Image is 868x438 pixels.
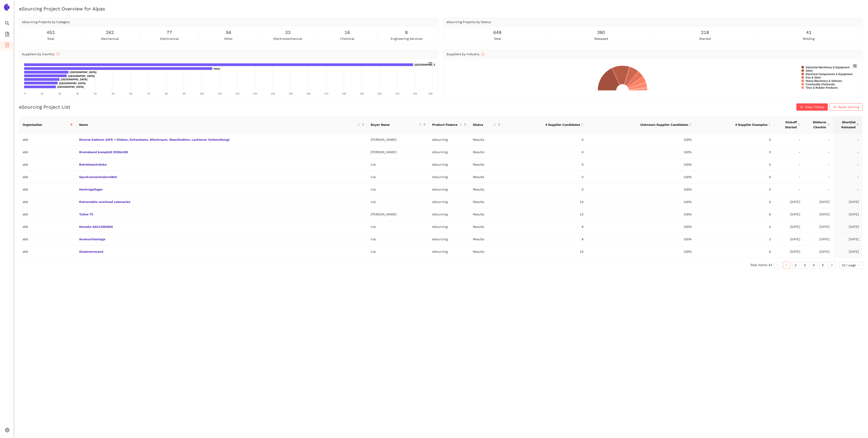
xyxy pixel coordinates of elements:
[837,120,856,130] span: Shortlist Released
[342,92,346,95] text: 180
[774,221,804,233] td: [DATE]
[165,92,168,95] text: 80
[807,120,826,130] span: Midterm Checkin
[446,20,491,24] span: eSourcing Projects by Status
[801,262,808,269] a: 3
[183,92,185,95] text: 90
[503,196,587,208] td: 14
[833,105,836,109] span: close
[804,245,833,258] td: [DATE]
[5,41,9,50] span: container
[112,92,114,95] text: 50
[810,262,817,269] li: 4
[804,158,833,171] td: -
[94,92,97,95] text: 40
[695,183,774,196] td: 0
[361,121,365,128] span: filter
[70,123,73,126] span: filter
[804,208,833,221] td: [DATE]
[587,221,695,233] td: 100%
[833,183,863,196] td: -
[774,245,804,258] td: [DATE]
[481,52,484,56] span: info-circle
[469,196,503,208] td: Results
[830,103,863,111] button: closeReset Sorting
[801,262,808,269] li: 3
[774,116,804,133] th: this column's title is Kickoff Started,this column is sortable
[324,92,328,95] text: 170
[429,183,469,196] td: eSourcing
[804,171,833,183] td: -
[395,92,399,95] text: 210
[147,92,150,95] text: 70
[819,262,826,269] a: 5
[833,208,863,221] td: [DATE]
[367,233,429,245] td: n/a
[429,158,469,171] td: eSourcing
[774,262,781,269] button: left
[699,36,711,41] span: started
[469,158,503,171] td: Results
[828,262,835,269] li: Next Page
[804,133,833,146] td: -
[783,262,790,269] a: 1
[19,245,75,258] td: sbb
[19,133,75,146] td: sbb
[498,123,500,126] span: filter
[463,121,467,128] span: filter
[792,262,799,269] a: 2
[22,20,70,24] span: eSourcing Projects by Category
[47,29,55,36] span: 452
[806,83,835,86] text: Commodity Chemicals
[469,221,503,233] td: Results
[469,116,503,133] th: this column's title is Status,this column is sortable
[56,52,59,56] span: info-circle
[367,171,429,183] td: n/a
[800,105,803,109] span: close
[76,92,79,95] text: 30
[40,92,43,95] text: 10
[367,221,429,233] td: n/a
[503,146,587,158] td: 0
[503,233,587,245] td: 8
[597,29,605,36] span: 390
[413,92,417,95] text: 220
[19,171,75,183] td: sbb
[493,29,501,36] span: 649
[423,123,426,126] span: filter
[587,146,695,158] td: 100%
[695,208,774,221] td: 6
[774,196,804,208] td: [DATE]
[415,63,441,66] text: [GEOGRAPHIC_DATA]
[701,29,709,36] span: 218
[367,245,429,258] td: n/a
[833,233,863,245] td: [DATE]
[19,233,75,245] td: sbb
[803,36,814,41] span: bidding
[806,86,837,89] text: Tires & Rubber Products
[344,29,350,36] span: 16
[271,92,275,95] text: 140
[429,208,469,221] td: eSourcing
[367,133,429,146] td: [PERSON_NAME]
[774,183,804,196] td: -
[5,19,9,29] span: search
[19,208,75,221] td: sbb
[391,36,422,41] span: engineering services
[130,92,132,95] text: 60
[429,221,469,233] td: eSourcing
[307,92,311,95] text: 160
[587,196,695,208] td: 100%
[19,196,75,208] td: sbb
[833,171,863,183] td: -
[285,29,290,36] span: 33
[68,75,95,77] text: [GEOGRAPHIC_DATA]
[804,233,833,245] td: [DATE]
[422,121,427,128] span: filter
[371,122,418,127] span: Buyer Name
[806,66,849,69] text: Industrial Machinery & Equipment
[469,233,503,245] td: Results
[19,5,863,12] h2: eSourcing Project Overview for Alpas
[167,29,172,36] span: 77
[594,36,608,41] span: released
